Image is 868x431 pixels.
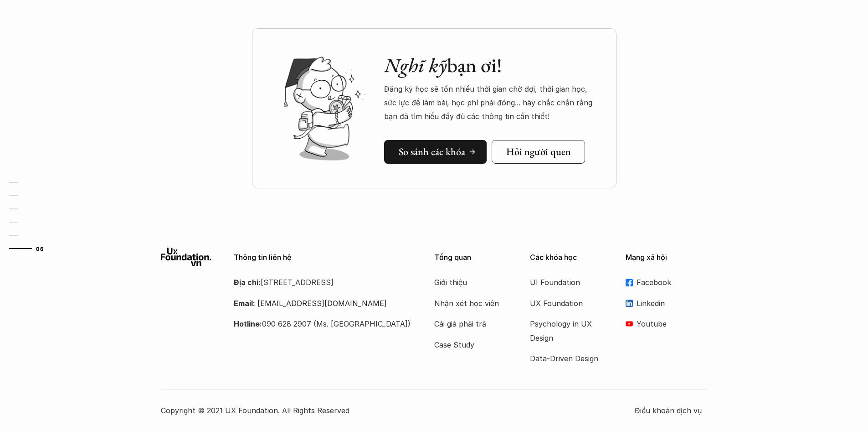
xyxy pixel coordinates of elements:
[635,404,708,417] a: Điều khoản dịch vụ
[626,296,708,310] a: Linkedin
[384,82,598,124] p: Đăng ký học sẽ tốn nhiều thời gian chờ đợi, thời gian học, sức lực để làm bài, học phí phải đóng....
[434,275,507,289] a: Giới thiệu
[434,253,516,262] p: Tổng quan
[637,317,708,331] p: Youtube
[506,146,571,158] h5: Hỏi người quen
[234,317,411,331] p: 090 628 2907 (Ms. [GEOGRAPHIC_DATA])
[234,275,411,289] p: [STREET_ADDRESS]
[399,146,465,158] h5: So sánh các khóa
[234,253,411,262] p: Thông tin liên hệ
[9,243,52,254] a: 06
[492,140,585,164] a: Hỏi người quen
[234,299,255,308] strong: Email:
[626,275,708,289] a: Facebook
[384,53,598,78] h2: bạn ơi!
[234,319,262,328] strong: Hotline:
[530,317,603,345] a: Psychology in UX Design
[434,296,507,310] a: Nhận xét học viên
[626,317,708,331] a: Youtube
[434,338,507,352] a: Case Study
[530,352,603,365] a: Data-Driven Design
[234,278,261,287] strong: Địa chỉ:
[161,404,635,417] p: Copyright © 2021 UX Foundation. All Rights Reserved
[384,52,447,78] em: Nghĩ kỹ
[637,296,708,310] p: Linkedin
[637,275,708,289] p: Facebook
[530,253,612,262] p: Các khóa học
[530,296,603,310] a: UX Foundation
[257,299,387,308] a: [EMAIL_ADDRESS][DOMAIN_NAME]
[530,275,603,289] a: UI Foundation
[384,140,487,164] a: So sánh các khóa
[36,245,43,252] strong: 06
[626,253,708,262] p: Mạng xã hội
[434,317,507,331] a: Cái giá phải trả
